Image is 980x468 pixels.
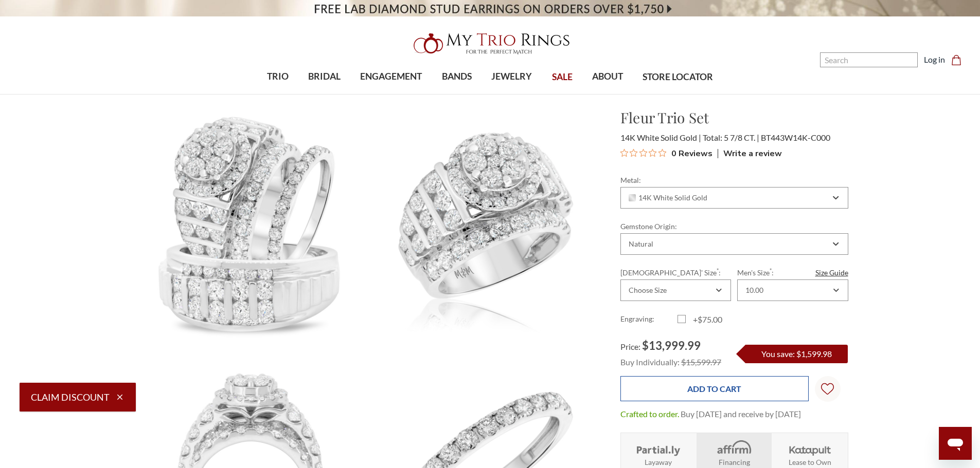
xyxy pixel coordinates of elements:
[368,107,603,342] img: Photo of Fleur 5 7/8 ct tw. Round Cluster Trio Set 14K White Gold [BT443WE-C000]
[786,439,834,457] img: Katapult
[719,457,750,467] strong: Financing
[620,175,848,185] label: Metal:
[308,70,341,83] span: BRIDAL
[671,145,712,161] span: 0 Reviews
[620,342,640,351] span: Price:
[432,60,482,93] a: BANDS
[620,233,848,255] div: Combobox
[681,357,721,367] span: $15,599.97
[319,93,330,95] button: submenu toggle
[620,187,848,209] div: Combobox
[951,55,961,65] svg: cart.cart_preview
[821,350,834,427] svg: Wish Lists
[820,52,918,67] input: Search and use arrows or TAB to navigate results
[642,339,701,352] span: $13,999.99
[491,70,532,83] span: JEWELRY
[360,70,422,83] span: ENGAGEMENT
[620,133,701,142] span: 14K White Solid Gold
[620,376,809,401] input: Add to Cart
[257,60,298,93] a: TRIO
[951,53,968,66] a: Cart with 0 items
[634,439,682,457] img: Layaway
[20,383,136,411] button: Claim Discount
[442,70,472,83] span: BANDS
[620,221,848,232] label: Gemstone Origin:
[620,145,712,161] button: Rated 0 out of 5 stars from 0 reviews. Jump to reviews.
[718,149,782,158] div: Write a review
[298,60,350,93] a: BRIDAL
[620,357,680,367] span: Buy Individually:
[620,267,731,278] label: [DEMOGRAPHIC_DATA]' Size :
[542,61,582,94] a: SALE
[482,60,542,93] a: JEWELRY
[408,27,573,60] img: My Trio Rings
[629,240,653,248] div: Natural
[267,70,289,83] span: TRIO
[710,439,758,457] img: Affirm
[629,194,708,202] span: 14K White Solid Gold
[452,93,462,95] button: submenu toggle
[350,60,432,93] a: ENGAGEMENT
[133,107,368,342] img: Photo of Fleur 5 7/8 ct tw. Round Cluster Trio Set 14K White Gold [BT443W-C000]
[592,70,623,83] span: ABOUT
[620,107,848,128] h1: Fleur Trio Set
[703,133,759,142] span: Total: 5 7/8 CT.
[737,267,848,278] label: Men's Size :
[681,408,801,420] dd: Buy [DATE] and receive by [DATE]
[761,133,830,142] span: BT443W14K-C000
[939,427,972,460] iframe: Button to launch messaging window
[815,267,848,278] a: Size Guide
[924,53,945,66] a: Log in
[620,408,679,420] dt: Crafted to order.
[643,70,713,84] span: STORE LOCATOR
[737,279,848,301] div: Combobox
[761,349,832,359] span: You save: $1,599.98
[789,457,831,467] strong: Lease to Own
[678,313,735,326] label: +$75.00
[507,93,517,95] button: submenu toggle
[620,279,731,301] div: Combobox
[620,313,678,326] label: Engraving:
[552,70,573,84] span: SALE
[645,457,672,467] strong: Layaway
[745,286,763,294] div: 10.00
[815,376,841,402] a: Wish Lists
[582,60,633,93] a: ABOUT
[602,93,613,95] button: submenu toggle
[633,61,723,94] a: STORE LOCATOR
[386,93,396,95] button: submenu toggle
[629,286,667,294] div: Choose Size
[273,93,283,95] button: submenu toggle
[284,27,696,60] a: My Trio Rings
